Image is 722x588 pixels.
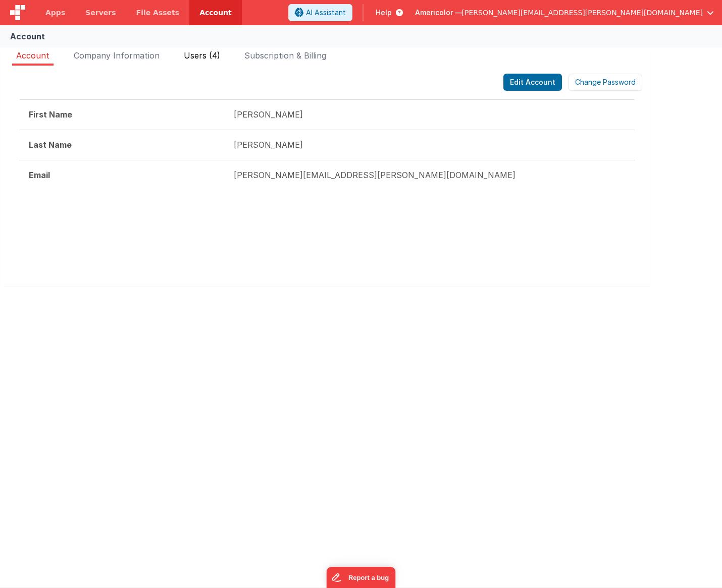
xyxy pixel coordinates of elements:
[288,4,352,21] button: AI Assistant
[415,8,462,18] span: Americolor —
[225,130,635,160] td: [PERSON_NAME]
[306,8,346,18] span: AI Assistant
[376,8,392,18] span: Help
[29,140,72,150] strong: Last Name
[45,8,65,18] span: Apps
[16,50,49,61] span: Account
[503,74,562,91] button: Edit Account
[85,8,116,18] span: Servers
[244,50,326,61] span: Subscription & Billing
[415,8,714,18] button: Americolor — [PERSON_NAME][EMAIL_ADDRESS][PERSON_NAME][DOMAIN_NAME]
[29,170,50,180] strong: Email
[327,567,396,588] iframe: Marker.io feedback button
[462,8,703,18] span: [PERSON_NAME][EMAIL_ADDRESS][PERSON_NAME][DOMAIN_NAME]
[29,109,72,120] strong: First Name
[136,8,180,18] span: File Assets
[74,50,160,61] span: Company Information
[569,74,642,91] button: Change Password
[10,30,45,42] div: Account
[225,100,635,130] td: [PERSON_NAME]
[225,160,635,190] td: [PERSON_NAME][EMAIL_ADDRESS][PERSON_NAME][DOMAIN_NAME]
[184,50,220,61] span: Users (4)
